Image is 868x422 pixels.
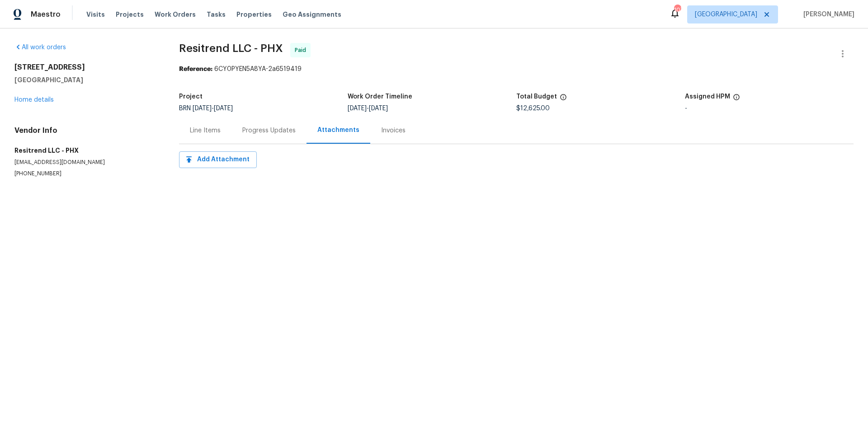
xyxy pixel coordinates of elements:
[31,10,61,19] span: Maestro
[516,105,550,112] span: $12,625.00
[14,75,157,84] h5: [GEOGRAPHIC_DATA]
[369,105,388,112] span: [DATE]
[179,105,233,112] span: BRN
[236,10,272,19] span: Properties
[381,126,406,135] div: Invoices
[179,94,203,100] h5: Project
[560,94,567,105] span: The total cost of line items that have been proposed by Opendoor. This sum includes line items th...
[733,94,740,105] span: The hpm assigned to this work order.
[186,154,250,165] span: Add Attachment
[685,94,730,100] h5: Assigned HPM
[674,5,680,14] div: 107
[116,10,144,19] span: Projects
[800,10,854,19] span: [PERSON_NAME]
[179,151,257,168] button: Add Attachment
[207,11,226,18] span: Tasks
[179,43,283,54] span: Resitrend LLC - PHX
[317,126,359,135] div: Attachments
[214,105,233,112] span: [DATE]
[14,44,66,51] a: All work orders
[190,126,221,135] div: Line Items
[348,105,367,112] span: [DATE]
[516,94,557,100] h5: Total Budget
[14,170,157,178] p: [PHONE_NUMBER]
[283,10,341,19] span: Geo Assignments
[179,65,854,74] div: 6CY0PYEN5A8YA-2a6519419
[179,66,212,72] b: Reference:
[14,97,54,103] a: Home details
[14,126,157,135] h4: Vendor Info
[86,10,105,19] span: Visits
[14,146,157,155] h5: Resitrend LLC - PHX
[685,105,854,112] div: -
[295,46,310,55] span: Paid
[193,105,212,112] span: [DATE]
[695,10,757,19] span: [GEOGRAPHIC_DATA]
[14,63,157,72] h2: [STREET_ADDRESS]
[348,105,388,112] span: -
[155,10,196,19] span: Work Orders
[348,94,412,100] h5: Work Order Timeline
[193,105,233,112] span: -
[242,126,296,135] div: Progress Updates
[14,159,157,166] p: [EMAIL_ADDRESS][DOMAIN_NAME]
